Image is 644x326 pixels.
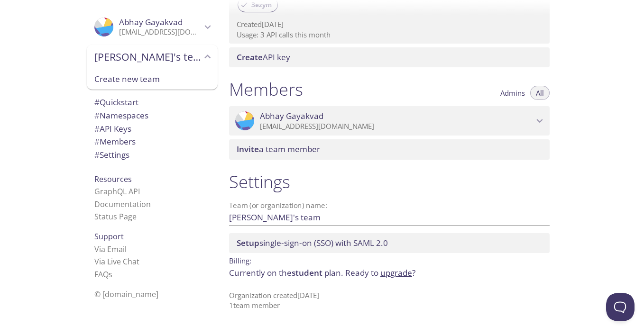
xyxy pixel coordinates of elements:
iframe: Help Scout Beacon - Open [606,293,635,321]
span: # [94,136,100,147]
div: Abhay's team [87,45,218,69]
span: API key [237,52,290,63]
a: Via Email [94,244,127,254]
span: Abhay Gayakvad [260,111,323,121]
span: © [DOMAIN_NAME] [94,289,158,299]
p: Billing: [229,253,550,267]
span: Setup [237,237,259,248]
span: Create new team [94,73,210,85]
h1: Settings [229,171,550,192]
span: Namespaces [94,110,148,121]
a: GraphQL API [94,186,140,197]
div: Invite a team member [229,139,550,159]
span: Members [94,136,136,147]
span: single-sign-on (SSO) with SAML 2.0 [237,237,388,248]
div: Members [87,135,218,148]
div: Create API Key [229,47,550,67]
span: s [109,269,112,280]
a: Via Live Chat [94,256,139,267]
span: Abhay Gayakvad [119,17,183,27]
a: upgrade [380,267,412,278]
div: Create new team [87,69,218,90]
span: [PERSON_NAME]'s team [94,50,202,63]
div: Team Settings [87,148,218,162]
a: Status Page [94,211,137,222]
span: a team member [237,144,320,154]
div: Abhay Gayakvad [229,106,550,136]
span: # [94,123,100,134]
span: # [94,149,100,160]
div: Quickstart [87,96,218,109]
span: student [292,267,322,278]
div: Namespaces [87,109,218,122]
span: Invite [237,144,259,154]
h1: Members [229,79,303,100]
p: [EMAIL_ADDRESS][DOMAIN_NAME] [119,27,202,37]
p: Created [DATE] [237,19,542,29]
a: Documentation [94,199,151,209]
p: Currently on the plan. [229,267,550,279]
label: Team (or organization) name: [229,202,328,209]
span: API Keys [94,123,131,134]
span: Create [237,52,263,63]
span: # [94,97,100,108]
div: Setup SSO [229,233,550,253]
span: Settings [94,149,129,160]
p: Usage: 3 API calls this month [237,30,542,40]
div: Abhay Gayakvad [87,11,218,43]
a: FAQ [94,269,112,280]
button: Admins [495,86,531,100]
span: # [94,110,100,121]
span: Ready to ? [345,267,415,278]
button: All [530,86,550,100]
span: Quickstart [94,97,138,108]
span: Resources [94,174,132,184]
span: Support [94,231,124,242]
p: Organization created [DATE] 1 team member [229,290,550,311]
p: [EMAIL_ADDRESS][DOMAIN_NAME] [260,122,534,131]
div: API Keys [87,122,218,136]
